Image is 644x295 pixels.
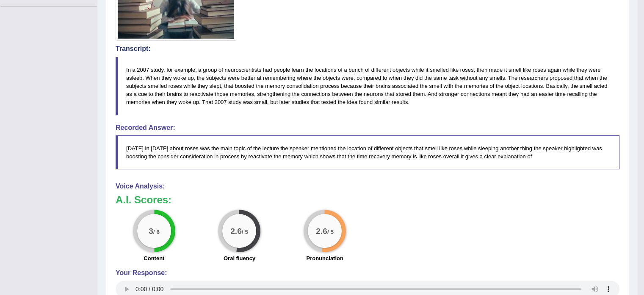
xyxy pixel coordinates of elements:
[116,135,619,169] blockquote: [DATE] in [DATE] about roses was the main topic of the lecture the speaker mentioned the location...
[144,254,164,262] label: Content
[116,269,619,277] h4: Your Response:
[306,254,343,262] label: Pronunciation
[116,57,619,115] blockquote: In a 2007 study, for example, a group of neuroscientists had people learn the locations of a bunc...
[242,229,248,235] small: / 5
[116,183,619,190] h4: Voice Analysis:
[149,226,153,236] big: 3
[327,229,334,235] small: / 5
[153,229,160,235] small: / 6
[116,124,619,132] h4: Recorded Answer:
[224,254,255,262] label: Oral fluency
[116,194,171,205] b: A.I. Scores:
[116,45,619,53] h4: Transcript:
[231,226,242,236] big: 2.6
[316,226,327,236] big: 2.6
